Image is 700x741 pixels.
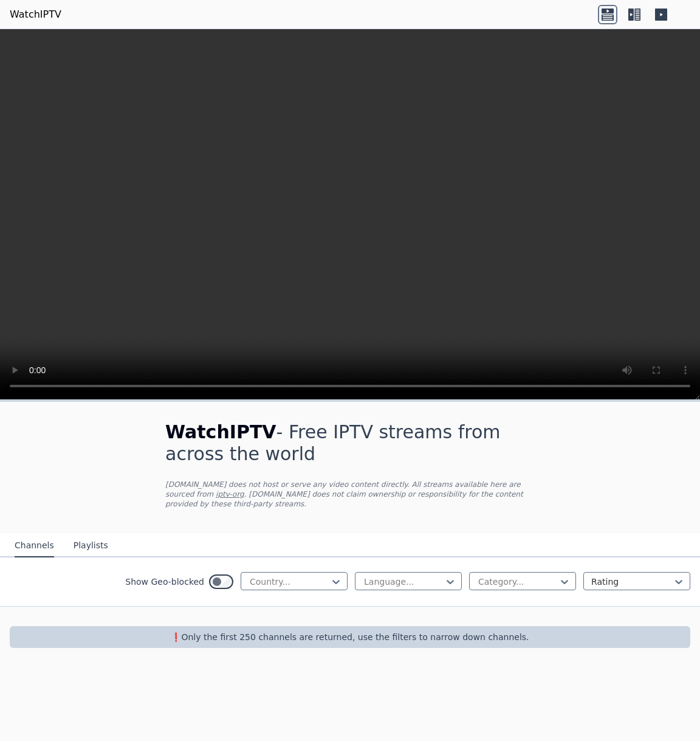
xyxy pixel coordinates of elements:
button: Playlists [74,534,108,557]
p: ❗️Only the first 250 channels are returned, use the filters to narrow down channels. [15,631,685,643]
label: Show Geo-blocked [125,576,204,588]
a: iptv-org [216,490,244,498]
h1: - Free IPTV streams from across the world [165,421,535,465]
p: [DOMAIN_NAME] does not host or serve any video content directly. All streams available here are s... [165,480,535,509]
button: Channels [15,534,54,557]
span: WatchIPTV [165,421,276,443]
a: WatchIPTV [10,7,61,22]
